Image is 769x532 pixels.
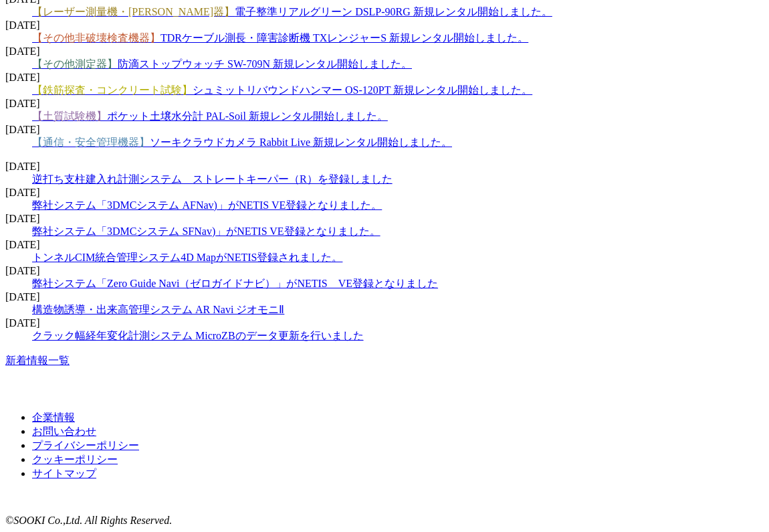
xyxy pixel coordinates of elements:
[5,46,764,58] dt: [DATE]
[5,265,764,277] dt: [DATE]
[32,426,96,437] a: お問い合わせ
[5,515,764,527] address: ©SOOKI Co.,Ltd. All Rights Reserved.
[5,187,764,199] dt: [DATE]
[32,110,388,122] a: 【土質試験機】ポケット土壌水分計 PAL-Soil 新規レンタル開始しました。
[32,32,528,43] a: 【その他非破壊検査機器】TDRケーブル測長・障害診断機 TXレンジャーS 新規レンタル開始しました。
[5,213,764,225] dt: [DATE]
[32,412,75,423] a: 企業情報
[5,19,764,31] dt: [DATE]
[32,58,118,70] span: 【その他測定器】
[32,6,235,17] span: 【レーザー測量機・[PERSON_NAME]器】
[5,239,764,251] dt: [DATE]
[32,304,284,315] a: 構造物誘導・出来高管理システム AR Navi ジオモニⅡ
[32,32,160,43] span: 【その他非破壊検査機器】
[32,84,193,96] span: 【鉄筋探査・コンクリート試験】
[5,355,70,366] a: 新着情報一覧
[32,173,393,185] a: 逆打ち支柱建入れ計測システム ストレートキーパー（R）を登録しました
[5,317,764,329] dt: [DATE]
[32,199,382,211] a: 弊社システム「3DMCシステム AFNav)」がNETIS VE登録となりました。
[32,6,552,17] a: 【レーザー測量機・[PERSON_NAME]器】電子整準リアルグリーン DSLP-90RG 新規レンタル開始しました。
[32,110,107,122] span: 【土質試験機】
[32,454,118,465] a: クッキーポリシー
[5,161,764,173] dt: [DATE]
[32,330,364,341] a: クラック幅経年変化計測システム MicroZBのデータ更新を行いました
[5,291,764,303] dt: [DATE]
[32,226,380,237] a: 弊社システム「3DMCシステム SFNav)」がNETIS VE登録となりました。
[32,58,412,70] a: 【その他測定器】防滴ストップウォッチ SW-709N 新規レンタル開始しました。
[32,137,150,148] span: 【通信・安全管理機器】
[5,98,764,110] dt: [DATE]
[32,137,452,148] a: 【通信・安全管理機器】ソーキクラウドカメラ Rabbit Live 新規レンタル開始しました。
[5,124,764,136] dt: [DATE]
[32,440,139,451] a: プライバシーポリシー
[5,72,764,84] dt: [DATE]
[32,278,438,289] a: 弊社システム「Zero Guide Navi（ゼロガイドナビ）」がNETIS VE登録となりました
[32,84,532,96] a: 【鉄筋探査・コンクリート試験】シュミットリバウンドハンマー OS-120PT 新規レンタル開始しました。
[32,468,96,479] a: サイトマップ
[32,252,342,263] a: トンネルCIM統合管理システム4D MapがNETIS登録されました。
